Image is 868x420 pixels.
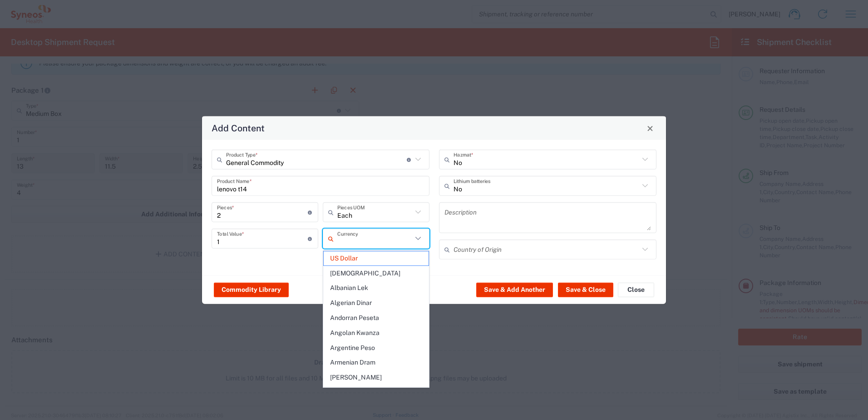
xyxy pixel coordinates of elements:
span: US Dollar [324,251,429,265]
span: [DEMOGRAPHIC_DATA] [324,266,429,280]
span: [PERSON_NAME] [324,370,429,385]
span: Australian Dollar [324,385,429,400]
span: Armenian Dram [324,355,429,370]
span: Argentine Peso [324,341,429,355]
button: Save & Close [558,282,613,297]
button: Commodity Library [214,282,289,297]
span: Algerian Dinar [324,296,429,310]
button: Close [644,122,656,135]
button: Save & Add Another [476,282,553,297]
h4: Add Content [212,121,265,135]
button: Close [618,282,654,297]
span: Andorran Peseta [324,311,429,325]
span: Albanian Lek [324,281,429,295]
span: Angolan Kwanza [324,326,429,340]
